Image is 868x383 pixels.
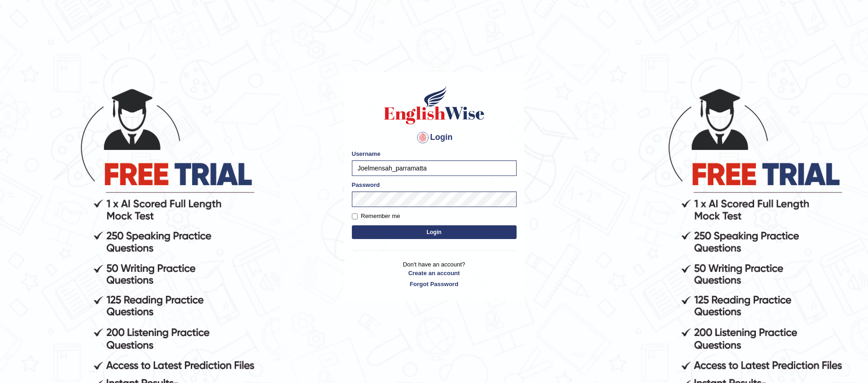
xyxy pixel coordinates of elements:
button: Login [352,225,517,239]
a: Create an account [352,269,517,277]
p: Don't have an account? [352,260,517,288]
h4: Login [352,130,517,145]
a: Forgot Password [352,280,517,288]
input: Remember me [352,213,358,219]
label: Remember me [352,212,400,221]
label: Username [352,149,381,158]
label: Password [352,181,380,189]
img: Logo of English Wise sign in for intelligent practice with AI [382,85,486,126]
